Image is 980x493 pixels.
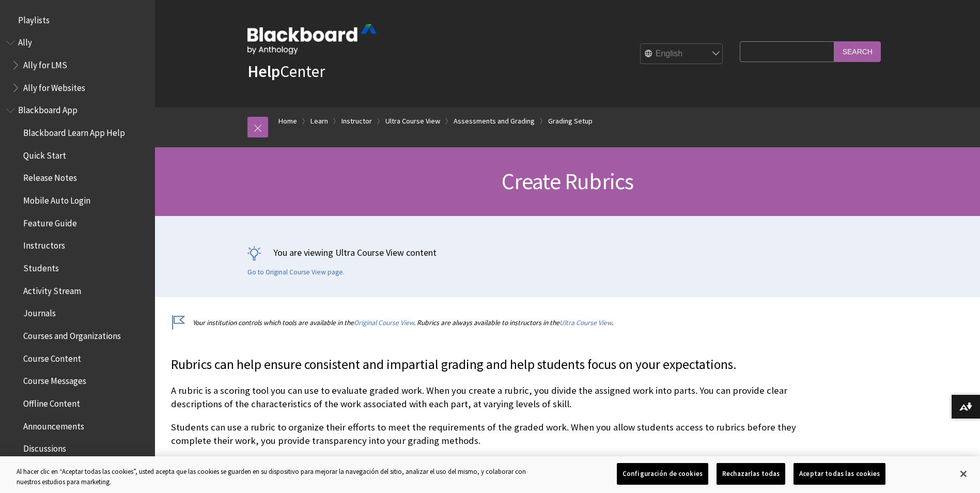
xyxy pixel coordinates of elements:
span: Playlists [18,11,50,25]
span: Students [23,259,59,273]
span: Ally [18,34,32,48]
div: Al hacer clic en “Aceptar todas las cookies”, usted acepta que las cookies se guarden en su dispo... [17,467,539,487]
span: Ally for LMS [23,56,67,70]
input: Search [834,41,881,61]
a: Learn [310,115,328,128]
nav: Book outline for Playlists [6,11,149,29]
p: Your institution controls which tools are available in the . Rubrics are always available to inst... [171,318,812,328]
span: Discussions [23,440,66,454]
a: Ultra Course View [559,318,612,327]
span: Instructors [23,237,65,251]
a: Home [278,115,297,128]
span: Course Content [23,350,81,364]
select: Site Language Selector [641,44,723,65]
a: HelpCenter [247,61,325,82]
button: Configuración de cookies [617,463,708,485]
span: Quick Start [23,147,66,161]
a: Instructor [341,115,372,128]
button: Aceptar todas las cookies [794,463,885,485]
span: Create Rubrics [502,167,634,195]
span: Blackboard App [18,102,77,116]
p: A rubric is a scoring tool you can use to evaluate graded work. When you create a rubric, you div... [171,384,812,411]
a: Assessments and Grading [454,115,535,128]
span: Feature Guide [23,214,77,228]
span: Activity Stream [23,282,81,296]
span: Announcements [23,418,84,432]
p: Rubrics can help ensure consistent and impartial grading and help students focus on your expectat... [171,356,812,374]
span: Mobile Auto Login [23,192,90,206]
img: Blackboard by Anthology [247,24,377,54]
p: Students can use a rubric to organize their efforts to meet the requirements of the graded work. ... [171,421,812,448]
span: Courses and Organizations [23,327,121,341]
a: Original Course View [354,318,414,327]
span: Blackboard Learn App Help [23,124,125,138]
a: Go to Original Course View page. [247,268,345,277]
span: Release Notes [23,170,77,183]
strong: Help [247,61,280,82]
span: Journals [23,305,56,319]
nav: Book outline for Anthology Ally Help [6,34,149,97]
p: You are viewing Ultra Course View content [247,246,888,259]
span: Offline Content [23,395,80,409]
a: Grading Setup [548,115,593,128]
button: Rechazarlas todas [717,463,785,485]
a: Ultra Course View [385,115,440,128]
span: Ally for Websites [23,79,85,93]
button: Cerrar [952,463,975,485]
span: Course Messages [23,373,86,387]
